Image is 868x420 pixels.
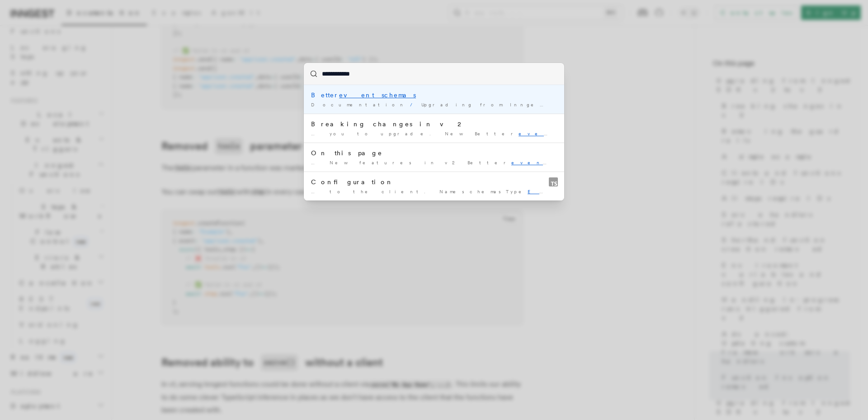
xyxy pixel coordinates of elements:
[311,177,557,186] div: Configuration
[311,119,557,129] div: Breaking changes in v2
[311,159,557,166] div: … New features in v2 Better Clearer event sending …
[511,160,603,165] mark: event schemas
[311,148,557,157] div: On this page
[311,188,557,195] div: … to the client. NameschemasType RequiredoptionalVersionv2.0 …
[519,131,610,136] mark: event schemas
[410,102,418,107] span: /
[421,102,654,107] span: Upgrading from Inngest SDK v1 to v2
[311,130,557,137] div: … you to upgrade. New Better - create and maintain …
[311,102,406,107] span: Documentation
[528,189,611,194] mark: EventSchemas
[339,91,416,99] mark: event schemas
[311,91,557,100] div: Better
